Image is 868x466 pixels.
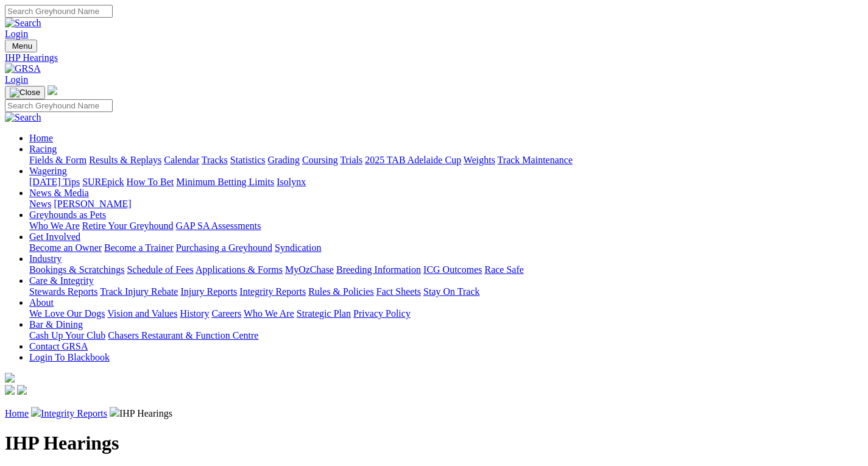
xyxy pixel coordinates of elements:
a: Rules & Policies [308,286,374,297]
a: Grading [268,155,300,165]
a: Login To Blackbook [29,352,110,362]
a: Home [29,133,53,143]
p: IHP Hearings [5,407,863,419]
a: Schedule of Fees [127,264,193,275]
a: Who We Are [244,308,294,319]
a: Wagering [29,166,67,176]
a: SUREpick [82,177,124,187]
img: chevron-right.svg [110,407,119,417]
a: Injury Reports [180,286,237,297]
a: Applications & Forms [196,264,283,275]
a: Retire Your Greyhound [82,221,174,231]
span: Menu [12,41,32,51]
div: Care & Integrity [29,286,863,297]
a: Calendar [164,155,199,165]
button: Toggle navigation [5,86,45,99]
a: GAP SA Assessments [176,221,261,231]
a: Tracks [202,155,228,165]
a: IHP Hearings [5,52,863,63]
a: Trials [340,155,362,165]
div: Get Involved [29,242,863,253]
div: About [29,308,863,319]
a: Racing [29,144,57,154]
a: About [29,297,54,308]
a: Breeding Information [336,264,421,275]
img: facebook.svg [5,385,15,395]
img: Search [5,18,41,29]
a: Purchasing a Greyhound [176,242,272,253]
a: History [180,308,209,319]
a: News & Media [29,188,89,198]
a: Fact Sheets [376,286,421,297]
a: Strategic Plan [297,308,351,319]
a: Syndication [275,242,321,253]
div: Greyhounds as Pets [29,221,863,231]
a: How To Bet [127,177,174,187]
a: We Love Our Dogs [29,308,105,319]
a: Stewards Reports [29,286,97,297]
a: Greyhounds as Pets [29,210,106,220]
input: Search [5,99,113,112]
img: twitter.svg [17,385,27,395]
a: Contact GRSA [29,341,88,351]
img: Close [10,88,40,97]
a: Industry [29,253,62,264]
a: MyOzChase [285,264,334,275]
a: Coursing [302,155,338,165]
a: Weights [464,155,495,165]
a: Become a Trainer [104,242,174,253]
a: Minimum Betting Limits [176,177,274,187]
a: Vision and Values [107,308,177,319]
img: Search [5,112,41,123]
img: logo-grsa-white.png [5,373,15,383]
a: Get Involved [29,231,80,242]
a: Stay On Track [423,286,479,297]
input: Search [5,5,113,18]
a: Login [5,29,28,39]
div: Bar & Dining [29,330,863,341]
a: [DATE] Tips [29,177,80,187]
a: Login [5,74,28,85]
div: Racing [29,155,863,166]
a: Care & Integrity [29,275,94,286]
a: Fields & Form [29,155,86,165]
a: Track Maintenance [498,155,573,165]
a: Isolynx [277,177,306,187]
a: Integrity Reports [239,286,306,297]
a: 2025 TAB Adelaide Cup [365,155,461,165]
a: Privacy Policy [353,308,411,319]
a: Home [5,408,29,418]
a: ICG Outcomes [423,264,482,275]
h1: IHP Hearings [5,432,863,454]
a: Bar & Dining [29,319,83,330]
a: Race Safe [484,264,523,275]
a: Track Injury Rebate [100,286,178,297]
a: Statistics [230,155,266,165]
img: GRSA [5,63,41,74]
div: Wagering [29,177,863,188]
a: Become an Owner [29,242,102,253]
a: Cash Up Your Club [29,330,105,341]
a: Bookings & Scratchings [29,264,124,275]
a: Careers [211,308,241,319]
div: Industry [29,264,863,275]
a: [PERSON_NAME] [54,199,131,209]
a: Results & Replays [89,155,161,165]
a: Integrity Reports [41,408,107,418]
a: News [29,199,51,209]
a: Who We Are [29,221,80,231]
a: Chasers Restaurant & Function Centre [108,330,258,341]
button: Toggle navigation [5,40,37,52]
img: logo-grsa-white.png [48,85,57,95]
img: chevron-right.svg [31,407,41,417]
div: News & Media [29,199,863,210]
